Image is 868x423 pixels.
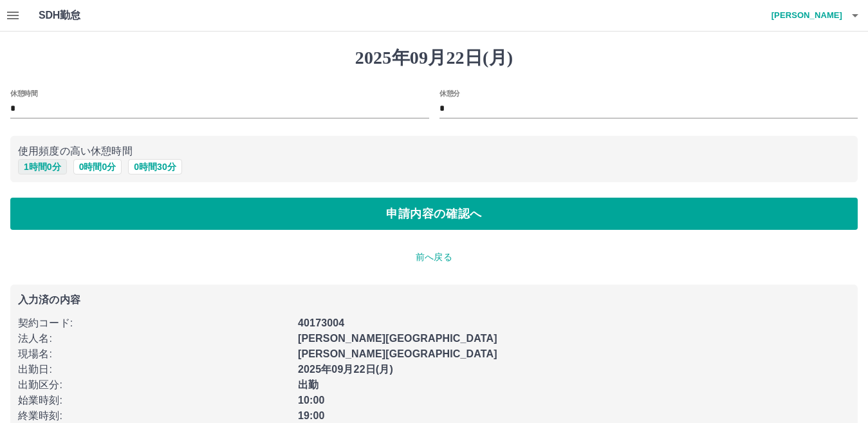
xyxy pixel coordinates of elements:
p: 入力済の内容 [18,295,850,305]
p: 法人名 : [18,331,290,346]
p: 使用頻度の高い休憩時間 [18,144,850,159]
b: 出勤 [298,379,319,390]
p: 契約コード : [18,315,290,331]
button: 1時間0分 [18,159,67,174]
p: 出勤日 : [18,362,290,377]
b: 10:00 [298,395,325,406]
p: 前へ戻る [10,250,858,264]
p: 出勤区分 : [18,377,290,393]
b: [PERSON_NAME][GEOGRAPHIC_DATA] [298,333,497,344]
b: 40173004 [298,317,344,328]
button: 0時間30分 [128,159,181,174]
button: 申請内容の確認へ [10,198,858,230]
button: 0時間0分 [73,159,122,174]
b: 2025年09月22日(月) [298,364,393,375]
b: [PERSON_NAME][GEOGRAPHIC_DATA] [298,348,497,359]
p: 始業時刻 : [18,393,290,408]
h1: 2025年09月22日(月) [10,47,858,69]
label: 休憩分 [439,88,460,98]
p: 現場名 : [18,346,290,362]
label: 休憩時間 [10,88,37,98]
b: 19:00 [298,410,325,421]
